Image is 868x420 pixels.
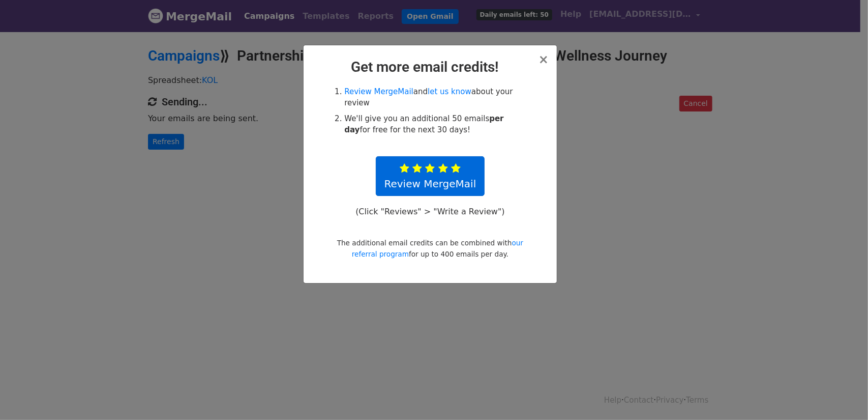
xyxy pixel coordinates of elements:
strong: per day [344,114,503,135]
span: × [538,52,549,67]
li: and about your review [344,86,527,109]
li: We'll give you an additional 50 emails for free for the next 30 days! [344,113,527,136]
button: Close [538,53,549,66]
a: Review MergeMail [376,156,485,196]
a: let us know [428,87,471,96]
h2: Get more email credits! [312,59,549,76]
p: (Click "Reviews" > "Write a Review") [350,206,510,217]
a: Review MergeMail [344,87,413,96]
iframe: Chat Widget [817,371,868,420]
a: our referral program [352,239,523,258]
small: The additional email credits can be combined with for up to 400 emails per day. [337,239,523,258]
